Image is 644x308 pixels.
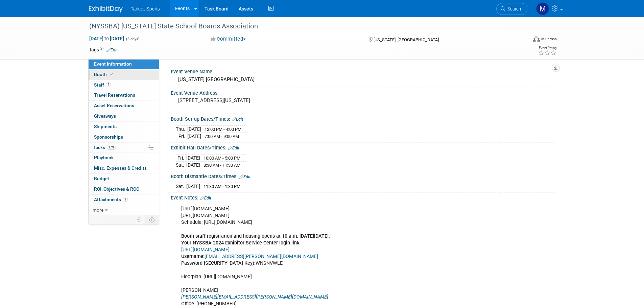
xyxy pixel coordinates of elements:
[89,195,159,205] a: Attachments1
[533,36,540,42] img: Format-Inperson.png
[89,101,159,111] a: Asset Reservations
[176,125,187,133] td: Thu.
[94,92,135,98] span: Travel Reservations
[176,162,186,169] td: Sat.
[187,125,201,133] td: [DATE]
[94,176,109,181] span: Budget
[181,260,256,266] b: Password [SECURITY_DATA] Key):
[374,37,439,42] span: [US_STATE], [GEOGRAPHIC_DATA]
[145,215,159,224] td: Toggle Event Tabs
[89,59,159,69] a: Event Information
[89,80,159,90] a: Staff4
[106,82,111,87] span: 4
[94,197,128,202] span: Attachments
[125,37,140,41] span: (3 days)
[134,215,145,224] td: Personalize Event Tab Strip
[186,162,200,169] td: [DATE]
[204,184,240,189] span: 11:30 AM - 1:30 PM
[94,82,111,88] span: Staff
[208,35,248,43] button: Committed
[89,70,159,80] a: Booth
[181,247,230,253] a: [URL][DOMAIN_NAME]
[186,183,200,190] td: [DATE]
[89,46,118,53] td: Tags
[505,6,521,11] span: Search
[205,254,318,259] a: [EMAIL_ADDRESS][PERSON_NAME][DOMAIN_NAME]
[89,205,159,215] a: more
[487,35,557,45] div: Event Format
[228,146,239,150] a: Edit
[176,133,187,140] td: Fri.
[171,67,555,75] div: Event Venue Name:
[89,143,159,153] a: Tasks17%
[89,174,159,184] a: Budget
[94,103,134,108] span: Asset Reservations
[496,3,527,15] a: Search
[171,114,555,123] div: Booth Set-up Dates/Times:
[176,74,550,85] div: [US_STATE] [GEOGRAPHIC_DATA]
[106,48,118,52] a: Edit
[176,154,186,162] td: Fri.
[171,143,555,151] div: Exhibit Hall Dates/Times:
[89,111,159,121] a: Giveaways
[205,134,239,139] span: 7:00 AM - 9:00 AM
[204,156,240,161] span: 10:00 AM - 5:00 PM
[87,20,517,32] div: (NYSSBA) [US_STATE] State School Boards Association
[107,145,116,150] span: 17%
[89,6,123,13] img: ExhibitDay
[89,163,159,173] a: Misc. Expenses & Credits
[89,122,159,132] a: Shipments
[94,124,117,129] span: Shipments
[89,153,159,163] a: Playbook
[94,186,139,192] span: ROI, Objectives & ROO
[538,46,556,50] div: Event Rating
[93,207,103,213] span: more
[171,88,555,96] div: Event Venue Address:
[171,193,555,202] div: Event Notes:
[186,154,200,162] td: [DATE]
[103,36,110,41] span: to
[204,163,240,168] span: 8:30 AM - 11:30 AM
[89,35,124,42] span: [DATE] [DATE]
[541,37,557,42] div: In-Person
[181,240,301,246] b: Your NYSSBA 2024 Exhibitor Service Center login link:
[187,133,201,140] td: [DATE]
[232,117,243,122] a: Edit
[89,90,159,100] a: Travel Reservations
[200,196,211,200] a: Edit
[94,155,114,160] span: Playbook
[171,171,555,180] div: Booth Dismantle Dates/Times:
[89,184,159,194] a: ROI, Objectives & ROO
[94,72,115,77] span: Booth
[93,145,116,150] span: Tasks
[178,97,324,103] pre: [STREET_ADDRESS][US_STATE]
[536,2,549,15] img: Mathieu Martel
[94,113,116,119] span: Giveaways
[94,61,132,67] span: Event Information
[110,72,113,76] i: Booth reservation complete
[239,174,251,179] a: Edit
[123,197,128,202] span: 1
[181,233,330,239] b: Booth staff registration and housing opens at 10 a.m. [DATE][DATE].
[94,165,147,171] span: Misc. Expenses & Credits
[176,183,186,190] td: Sat.
[181,294,328,300] a: [PERSON_NAME][EMAIL_ADDRESS][PERSON_NAME][DOMAIN_NAME]
[89,132,159,142] a: Sponsorships
[181,254,205,259] b: Username:
[205,127,241,132] span: 12:00 PM - 4:00 PM
[94,134,123,140] span: Sponsorships
[131,6,160,11] span: Tarkett Sports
